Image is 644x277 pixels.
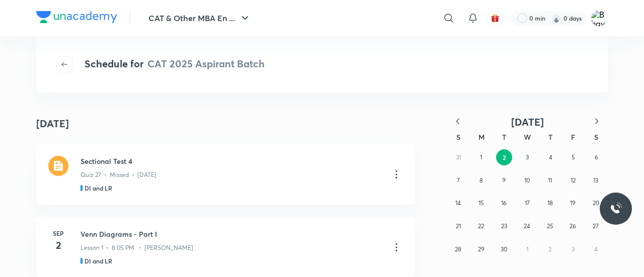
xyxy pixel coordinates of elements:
[588,172,604,189] button: September 13, 2025
[36,11,117,23] img: Company Logo
[85,56,265,72] h4: Schedule for
[48,156,68,176] img: quiz
[549,153,552,161] abbr: September 4, 2025
[473,241,489,257] button: September 29, 2025
[48,238,68,253] h4: 2
[503,153,506,161] abbr: September 2, 2025
[524,222,530,230] abbr: September 24, 2025
[519,172,535,189] button: September 10, 2025
[542,149,558,165] button: September 4, 2025
[473,172,489,189] button: September 8, 2025
[501,199,507,207] abbr: September 16, 2025
[526,153,529,161] abbr: September 3, 2025
[80,156,382,166] h3: Sectional Test 4
[565,172,581,189] button: September 12, 2025
[450,218,466,234] button: September 21, 2025
[478,199,484,207] abbr: September 15, 2025
[588,195,604,211] button: September 20, 2025
[450,172,466,189] button: September 7, 2025
[487,10,503,26] button: avatar
[593,176,598,184] abbr: September 13, 2025
[473,218,489,234] button: September 22, 2025
[519,149,535,165] button: September 3, 2025
[496,172,512,189] button: September 9, 2025
[593,199,599,207] abbr: September 20, 2025
[496,241,512,257] button: September 30, 2025
[524,132,531,142] abbr: Wednesday
[478,222,484,230] abbr: September 22, 2025
[147,57,265,70] span: CAT 2025 Aspirant Batch
[473,195,489,211] button: September 15, 2025
[36,116,69,131] h4: [DATE]
[479,176,483,184] abbr: September 8, 2025
[450,195,466,211] button: September 14, 2025
[565,218,581,234] button: September 26, 2025
[478,132,485,142] abbr: Monday
[480,153,482,161] abbr: September 1, 2025
[36,11,117,26] a: Company Logo
[478,245,485,253] abbr: September 29, 2025
[48,229,68,238] h6: Sep
[511,115,544,129] span: [DATE]
[455,199,461,207] abbr: September 14, 2025
[588,149,604,165] button: September 6, 2025
[571,132,575,142] abbr: Friday
[524,176,530,184] abbr: September 10, 2025
[80,229,382,239] h3: Venn Diagrams - Part I
[591,10,608,27] img: Bhavna Devnath
[502,176,506,184] abbr: September 9, 2025
[450,241,466,257] button: September 28, 2025
[547,222,553,230] abbr: September 25, 2025
[502,132,506,142] abbr: Tuesday
[572,153,575,161] abbr: September 5, 2025
[501,222,507,230] abbr: September 23, 2025
[570,199,576,207] abbr: September 19, 2025
[542,218,558,234] button: September 25, 2025
[457,176,460,184] abbr: September 7, 2025
[80,170,156,179] p: Quiz 27 • Missed • [DATE]
[491,14,500,23] img: avatar
[547,199,553,207] abbr: September 18, 2025
[594,132,598,142] abbr: Saturday
[570,222,576,230] abbr: September 26, 2025
[525,199,530,207] abbr: September 17, 2025
[565,195,581,211] button: September 19, 2025
[456,222,461,230] abbr: September 21, 2025
[501,245,507,253] abbr: September 30, 2025
[469,116,586,128] button: [DATE]
[456,132,460,142] abbr: Sunday
[142,8,257,28] button: CAT & Other MBA En ...
[496,195,512,211] button: September 16, 2025
[588,218,604,234] button: September 27, 2025
[548,176,552,184] abbr: September 11, 2025
[566,149,582,165] button: September 5, 2025
[473,149,489,165] button: September 1, 2025
[496,149,512,165] button: September 2, 2025
[519,218,535,234] button: September 24, 2025
[542,172,558,189] button: September 11, 2025
[595,153,598,161] abbr: September 6, 2025
[496,218,512,234] button: September 23, 2025
[36,144,415,205] a: quizSectional Test 4Quiz 27 • Missed • [DATE]DI and LR
[455,245,461,253] abbr: September 28, 2025
[542,195,558,211] button: September 18, 2025
[593,222,599,230] abbr: September 27, 2025
[85,256,112,265] h5: DI and LR
[519,195,535,211] button: September 17, 2025
[610,203,622,215] img: ttu
[551,13,561,23] img: streak
[85,183,112,193] h5: DI and LR
[80,243,193,252] p: Lesson 1 • 8:05 PM • [PERSON_NAME]
[571,176,576,184] abbr: September 12, 2025
[548,132,552,142] abbr: Thursday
